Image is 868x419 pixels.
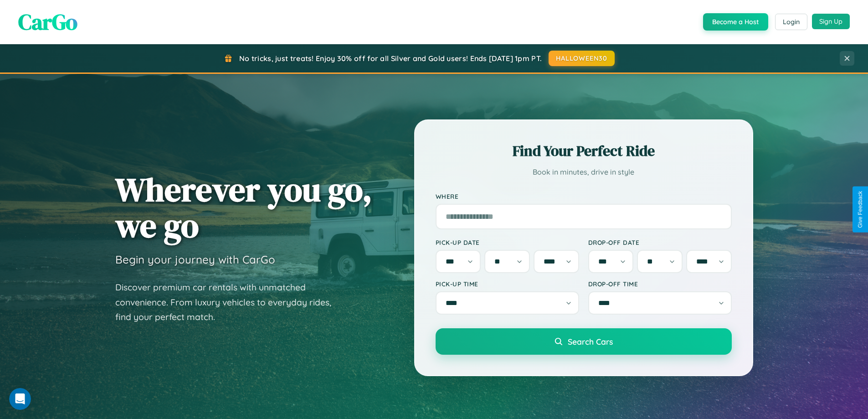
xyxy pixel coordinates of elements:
span: CarGo [18,7,77,37]
label: Pick-up Date [436,238,579,246]
h3: Begin your journey with CarGo [115,253,275,266]
label: Drop-off Date [588,238,732,246]
span: Search Cars [568,336,613,347]
button: Search Cars [436,328,732,355]
button: HALLOWEEN30 [549,51,615,66]
h2: Find Your Perfect Ride [436,141,732,161]
label: Where [436,192,732,200]
iframe: Intercom live chat [9,388,31,410]
label: Drop-off Time [588,280,732,288]
button: Sign Up [812,14,850,29]
h1: Wherever you go, we go [115,171,372,243]
label: Pick-up Time [436,280,579,288]
p: Discover premium car rentals with unmatched convenience. From luxury vehicles to everyday rides, ... [115,280,343,325]
div: Give Feedback [857,191,863,228]
p: Book in minutes, drive in style [436,166,732,179]
button: Login [775,14,807,30]
span: No tricks, just treats! Enjoy 30% off for all Silver and Gold users! Ends [DATE] 1pm PT. [239,54,542,63]
button: Become a Host [703,13,768,31]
